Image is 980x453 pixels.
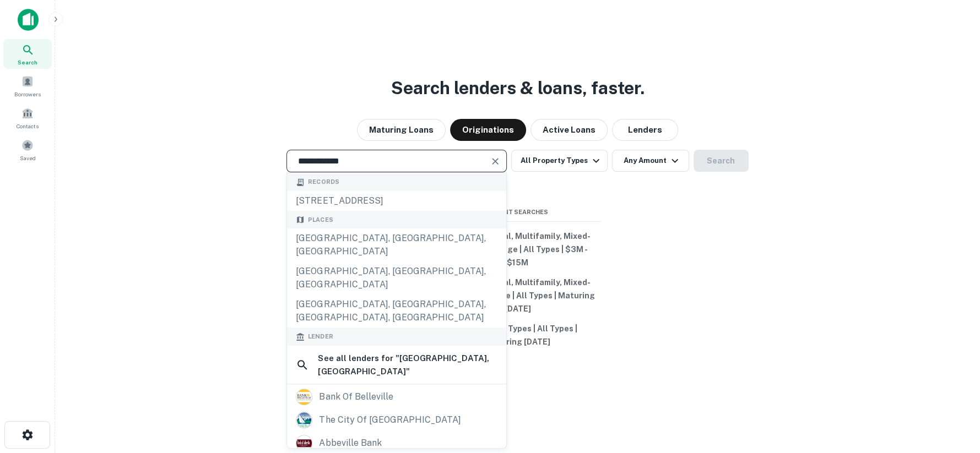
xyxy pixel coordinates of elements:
a: Saved [3,135,52,165]
button: All Property Types [511,150,607,172]
button: Retail, Industrial, Multifamily, Mixed-Use, Self Storage | All Types | Maturing [DATE] [435,272,600,319]
img: capitalize-icon.png [18,9,39,31]
button: Any Amount [612,150,689,172]
button: Retail, Industrial, Multifamily, Mixed-Use, Self Storage | All Types | $3M - $15M [435,226,600,272]
h3: Search lenders & loans, faster. [391,75,645,101]
span: Lender [308,332,333,341]
div: the city of [GEOGRAPHIC_DATA] [319,412,461,428]
a: bank of belleville [287,385,506,408]
div: abbeville bank [319,435,381,451]
span: Contacts [17,122,39,130]
a: Contacts [3,103,52,133]
img: picture [296,435,312,451]
button: All Property Types | All Types | Maturing [DATE] [435,319,600,352]
h6: See all lenders for " [GEOGRAPHIC_DATA], [GEOGRAPHIC_DATA] " [318,352,497,378]
a: Borrowers [3,71,52,101]
span: Search [18,58,37,67]
img: picture [296,412,312,428]
div: [STREET_ADDRESS] [287,191,506,211]
span: Records [308,177,339,187]
span: Places [308,215,333,225]
span: Recent Searches [435,208,600,217]
div: [GEOGRAPHIC_DATA], [GEOGRAPHIC_DATA], [GEOGRAPHIC_DATA] [287,228,506,261]
a: Search [3,39,52,69]
span: Borrowers [14,90,41,99]
button: Clear [488,154,503,169]
div: [GEOGRAPHIC_DATA], [GEOGRAPHIC_DATA], [GEOGRAPHIC_DATA] [287,261,506,294]
button: Active Loans [530,119,608,141]
div: [GEOGRAPHIC_DATA], [GEOGRAPHIC_DATA], [GEOGRAPHIC_DATA], [GEOGRAPHIC_DATA] [287,294,506,328]
a: the city of [GEOGRAPHIC_DATA] [287,408,506,432]
span: Saved [20,154,36,162]
button: Lenders [612,119,678,141]
div: bank of belleville [319,389,393,405]
iframe: Chat Widget [925,330,980,383]
button: Originations [450,119,526,141]
button: Maturing Loans [357,119,446,141]
img: picture [296,389,312,405]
